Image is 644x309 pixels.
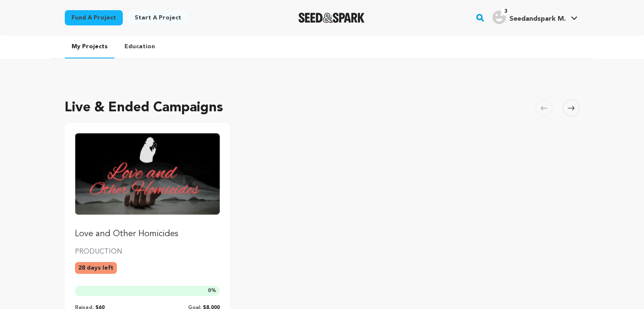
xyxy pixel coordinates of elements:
h2: Live & Ended Campaigns [65,98,223,118]
p: PRODUCTION [75,247,220,257]
span: % [208,287,216,294]
img: Seed&Spark Logo Dark Mode [299,13,365,23]
a: My Projects [65,36,114,58]
a: Seed&Spark Homepage [299,13,365,23]
span: Seedandspark M. [509,16,566,22]
img: user.png [492,11,506,24]
span: 3 [501,7,511,16]
p: Love and Other Homicides [75,228,220,240]
p: 28 days left [75,262,117,274]
a: Start a project [128,10,188,25]
a: Seedandspark M.'s Profile [491,9,579,24]
span: Seedandspark M.'s Profile [491,9,579,27]
a: Education [118,36,162,58]
div: Seedandspark M.'s Profile [492,11,566,24]
a: Fund a project [65,10,123,25]
span: 0 [208,288,211,293]
a: Fund Love and Other Homicides [75,133,220,240]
